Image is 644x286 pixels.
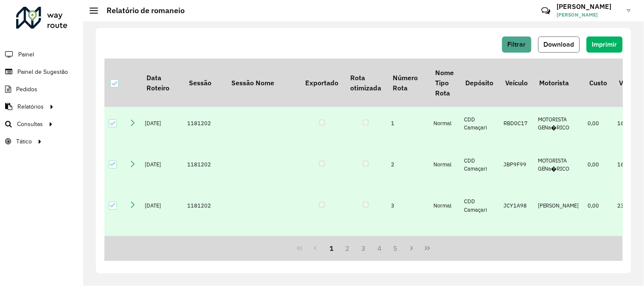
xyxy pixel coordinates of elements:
[16,137,32,146] span: Tático
[430,107,460,140] td: Normal
[534,222,584,271] td: Motorista Camaçari
[557,11,621,19] span: [PERSON_NAME]
[460,189,499,222] td: CDD Camaçari
[534,189,584,222] td: [PERSON_NAME]
[387,222,430,271] td: 4
[16,85,37,94] span: Pedidos
[500,222,534,271] td: OYF6932
[584,140,613,189] td: 0,00
[183,222,225,271] td: 1181202
[17,102,44,111] span: Relatórios
[557,3,621,11] h3: [PERSON_NAME]
[183,107,225,140] td: 1181202
[584,107,613,140] td: 0,00
[183,189,225,222] td: 1181202
[387,59,430,107] th: Número Rota
[460,140,499,189] td: CDD Camaçari
[183,140,225,189] td: 1181202
[17,120,43,129] span: Consultas
[18,50,34,59] span: Painel
[584,59,613,107] th: Custo
[141,140,183,189] td: [DATE]
[460,107,499,140] td: CDD Camaçari
[534,140,584,189] td: MOTORISTA GENa�RICO
[141,222,183,271] td: [DATE]
[537,2,555,20] a: Contato Rápido
[500,59,534,107] th: Veículo
[387,140,430,189] td: 2
[141,189,183,222] td: [DATE]
[534,59,584,107] th: Motorista
[356,240,372,256] button: 3
[592,41,617,48] span: Imprimir
[300,59,344,107] th: Exportado
[183,59,225,107] th: Sessão
[584,189,613,222] td: 0,00
[500,189,534,222] td: JCY1A98
[225,59,300,107] th: Sessão Nome
[430,189,460,222] td: Normal
[404,240,420,256] button: Next Page
[323,240,340,256] button: 1
[141,107,183,140] td: [DATE]
[544,41,574,48] span: Download
[460,59,499,107] th: Depósito
[500,140,534,189] td: JBP9F99
[17,67,68,76] span: Painel de Sugestão
[387,107,430,140] td: 1
[534,107,584,140] td: MOTORISTA GENa�RICO
[98,6,185,15] h2: Relatório de romaneio
[587,36,623,53] button: Imprimir
[430,59,460,107] th: Nome Tipo Rota
[460,222,499,271] td: CDD Camaçari
[502,36,532,53] button: Filtrar
[141,59,183,107] th: Data Roteiro
[388,240,404,256] button: 5
[538,36,580,53] button: Download
[500,107,534,140] td: RBD0C17
[419,240,436,256] button: Last Page
[387,189,430,222] td: 3
[371,240,388,256] button: 4
[430,222,460,271] td: Normal
[584,222,613,271] td: 0,00
[340,240,356,256] button: 2
[430,140,460,189] td: Normal
[344,59,387,107] th: Rota otimizada
[508,41,526,48] span: Filtrar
